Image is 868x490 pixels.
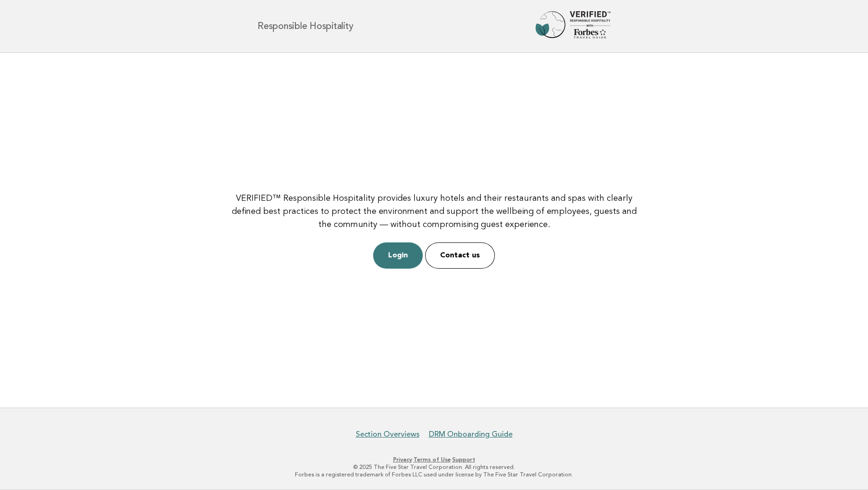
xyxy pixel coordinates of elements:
h1: Responsible Hospitality [257,22,353,31]
p: · · [147,456,721,463]
a: Support [452,456,475,463]
a: Login [373,242,423,269]
img: Forbes Travel Guide [536,11,611,41]
p: Forbes is a registered trademark of Forbes LLC used under license by The Five Star Travel Corpora... [147,471,721,478]
p: VERIFIED™ Responsible Hospitality provides luxury hotels and their restaurants and spas with clea... [228,192,640,231]
a: Contact us [425,242,495,269]
a: Section Overviews [356,430,419,439]
a: Terms of Use [413,456,451,463]
a: Privacy [393,456,412,463]
a: DRM Onboarding Guide [429,430,513,439]
p: © 2025 The Five Star Travel Corporation. All rights reserved. [147,463,721,471]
